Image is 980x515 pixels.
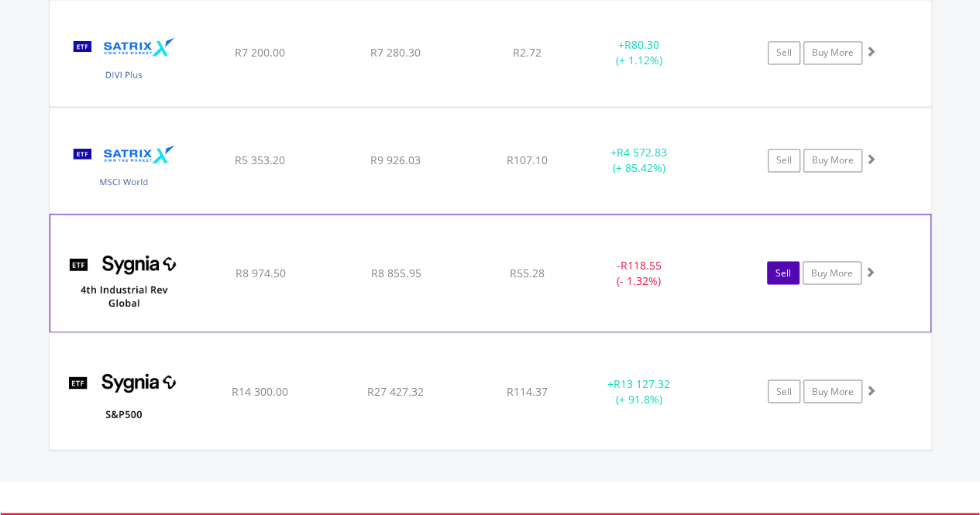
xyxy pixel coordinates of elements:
a: Sell [767,261,799,284]
span: R4 572.83 [617,145,667,160]
div: + (+ 91.8%) [581,376,698,407]
img: TFSA.STXWDM.png [57,127,191,210]
a: Sell [768,41,800,64]
span: R8 974.50 [235,265,285,280]
div: - (- 1.32%) [580,257,696,288]
img: TFSA.SYG4IR.png [58,234,191,327]
span: R7 200.00 [235,45,285,60]
span: R7 280.30 [370,45,421,60]
a: Sell [768,379,800,403]
span: R8 855.95 [370,265,421,280]
div: + (+ 85.42%) [581,145,698,176]
a: Sell [768,149,800,172]
a: Buy More [803,41,862,64]
a: Buy More [803,261,861,284]
a: Buy More [803,379,862,403]
span: R80.30 [624,37,659,52]
a: Buy More [803,149,862,172]
img: TFSA.STXDIV.png [57,19,191,102]
span: R9 926.03 [370,153,421,167]
span: R2.72 [513,45,542,60]
span: R13 127.32 [614,376,670,390]
div: + (+ 1.12%) [581,37,698,68]
span: R118.55 [620,257,661,272]
img: TFSA.SYG500.png [57,352,191,445]
span: R55.28 [510,265,545,280]
span: R114.37 [507,383,548,398]
span: R27 427.32 [367,383,424,398]
span: R14 300.00 [232,383,288,398]
span: R107.10 [507,153,548,167]
span: R5 353.20 [235,153,285,167]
